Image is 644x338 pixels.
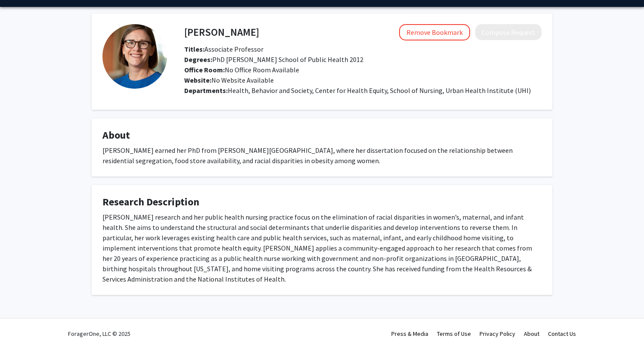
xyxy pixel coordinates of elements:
a: Terms of Use [437,330,471,338]
a: About [524,330,539,338]
a: Privacy Policy [480,330,515,338]
span: Health, Behavior and Society, Center for Health Equity, School of Nursing, Urban Health Institute... [228,86,531,95]
a: Press & Media [391,330,428,338]
button: Remove Bookmark [399,24,470,40]
span: No Office Room Available [184,65,299,74]
button: Compose Request to Kelly Bower [475,24,542,40]
span: Associate Professor [184,45,263,53]
b: Departments: [184,86,228,95]
h4: About [102,129,542,142]
img: Profile Picture [102,24,167,89]
div: [PERSON_NAME] research and her public health nursing practice focus on the elimination of racial ... [102,212,542,284]
h4: [PERSON_NAME] [184,24,259,40]
div: [PERSON_NAME] earned her PhD from [PERSON_NAME][GEOGRAPHIC_DATA], where her dissertation focused ... [102,145,542,166]
span: No Website Available [184,76,274,84]
b: Degrees: [184,55,212,64]
b: Office Room: [184,65,225,74]
span: PhD [PERSON_NAME] School of Public Health 2012 [184,55,363,64]
a: Contact Us [548,330,576,338]
h4: Research Description [102,196,542,208]
b: Website: [184,76,211,84]
iframe: Chat [6,299,37,332]
b: Titles: [184,45,204,53]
